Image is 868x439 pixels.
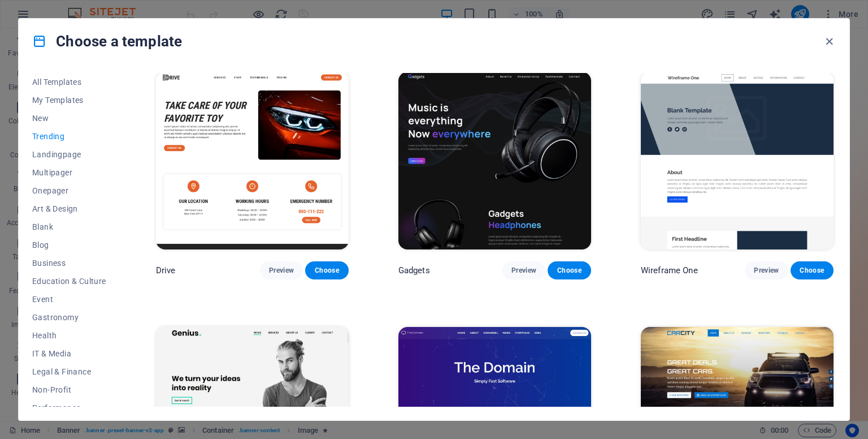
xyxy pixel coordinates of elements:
[32,73,106,91] button: All Templates
[791,261,834,279] button: Choose
[32,186,106,195] span: Onepager
[32,290,106,308] button: Event
[800,266,824,275] span: Choose
[557,266,581,275] span: Choose
[32,218,106,236] button: Blank
[641,72,834,249] img: Wireframe One
[32,363,106,381] button: Legal & Finance
[32,254,106,272] button: Business
[32,78,106,87] span: All Templates
[398,72,591,249] img: Gadgets
[32,240,106,249] span: Blog
[32,399,106,417] button: Performance
[32,277,106,286] span: Education & Culture
[641,265,698,276] p: Wireframe One
[32,145,106,163] button: Landingpage
[32,91,106,109] button: My Templates
[269,266,294,275] span: Preview
[32,163,106,182] button: Multipager
[32,114,106,123] span: New
[32,345,106,363] button: IT & Media
[305,261,348,279] button: Choose
[754,266,779,275] span: Preview
[745,261,788,279] button: Preview
[32,381,106,399] button: Non-Profit
[398,265,430,276] p: Gadgets
[32,96,106,105] span: My Templates
[32,308,106,326] button: Gastronomy
[32,109,106,127] button: New
[32,313,106,322] span: Gastronomy
[32,182,106,200] button: Onepager
[32,204,106,213] span: Art & Design
[32,349,106,358] span: IT & Media
[32,32,182,50] h4: Choose a template
[32,236,106,254] button: Blog
[32,150,106,159] span: Landingpage
[32,132,106,141] span: Trending
[32,127,106,145] button: Trending
[32,367,106,376] span: Legal & Finance
[32,200,106,218] button: Art & Design
[32,259,106,268] span: Business
[511,266,536,275] span: Preview
[156,72,349,249] img: Drive
[32,326,106,345] button: Health
[548,261,591,279] button: Choose
[156,265,176,276] p: Drive
[32,385,106,394] span: Non-Profit
[502,261,545,279] button: Preview
[32,222,106,231] span: Blank
[32,272,106,290] button: Education & Culture
[32,168,106,177] span: Multipager
[32,295,106,304] span: Event
[260,261,303,279] button: Preview
[314,266,339,275] span: Choose
[32,403,106,412] span: Performance
[32,331,106,340] span: Health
